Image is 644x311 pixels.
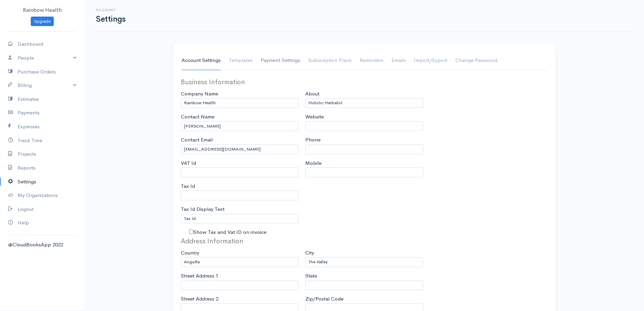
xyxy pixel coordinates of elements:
span: Rainbow Health [23,7,62,13]
label: Contact Name [181,113,214,121]
label: Show Tax and Vat ID on invoice [193,228,266,236]
a: Subscription Plans [308,51,352,70]
a: Reminders [360,51,383,70]
a: Payment Settings [261,51,300,70]
legend: Address Information [181,236,299,246]
label: Phone [305,136,320,144]
label: Contact Email [181,136,213,144]
h6: Account [96,8,125,12]
a: Templates [229,51,253,70]
a: Emails [391,51,406,70]
h1: Settings [96,15,125,23]
label: Website [305,113,324,121]
a: Account Settings [182,51,221,70]
label: Country [181,249,199,257]
label: Street Address 2 [181,295,218,303]
legend: Business Information [181,77,299,87]
a: Change Password [455,51,497,70]
div: @CloudBooksApp 2022 [8,241,76,249]
label: Tax Id [181,182,195,190]
a: Import/Export [414,51,447,70]
label: Tax Id Display Text [181,205,224,213]
label: Mobile [305,159,321,167]
label: State [305,272,317,280]
a: Upgrade [31,17,54,26]
label: About [305,90,319,98]
label: Company Name [181,90,218,98]
label: Street Address 1 [181,272,218,280]
label: Zip/Postal Code [305,295,343,303]
label: City [305,249,314,257]
label: VAT Id [181,159,196,167]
